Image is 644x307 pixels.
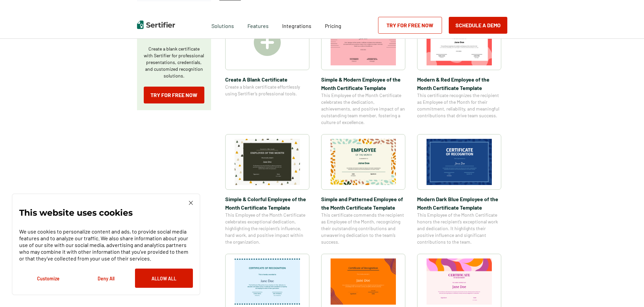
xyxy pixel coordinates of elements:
[325,21,341,29] a: Pricing
[19,209,133,216] p: This website uses cookies
[331,139,396,185] img: Simple and Patterned Employee of the Month Certificate Template
[417,92,501,119] span: This certificate recognizes the recipient as Employee of the Month for their commitment, reliabil...
[331,19,396,65] img: Simple & Modern Employee of the Month Certificate Template
[427,19,492,65] img: Modern & Red Employee of the Month Certificate Template
[189,201,193,205] img: Cookie Popup Close
[427,258,492,305] img: Certificate of Achievement for Preschool Template
[321,212,405,245] span: This certificate commends the recipient as Employee of the Month, recognizing their outstanding c...
[211,21,234,29] span: Solutions
[378,17,442,34] a: Try for Free Now
[144,45,204,79] p: Create a blank certificate with Sertifier for professional presentations, credentials, and custom...
[254,29,281,56] img: Create A Blank Certificate
[225,75,309,84] span: Create A Blank Certificate
[225,134,309,245] a: Simple & Colorful Employee of the Month Certificate TemplateSimple & Colorful Employee of the Mon...
[19,269,77,288] button: Customize
[19,228,193,262] p: We use cookies to personalize content and ads, to provide social media features and to analyze ou...
[417,134,501,245] a: Modern Dark Blue Employee of the Month Certificate TemplateModern Dark Blue Employee of the Month...
[325,23,341,29] span: Pricing
[135,269,193,288] button: Allow All
[331,258,396,305] img: Certificate of Recognition for Pastor
[449,17,507,34] button: Schedule a Demo
[321,14,405,126] a: Simple & Modern Employee of the Month Certificate TemplateSimple & Modern Employee of the Month C...
[225,84,309,97] span: Create a blank certificate effortlessly using Sertifier’s professional tools.
[144,87,204,103] a: Try for Free Now
[321,195,405,212] span: Simple and Patterned Employee of the Month Certificate Template
[235,258,300,305] img: Certificate of Recognition for Teachers Template
[321,134,405,245] a: Simple and Patterned Employee of the Month Certificate TemplateSimple and Patterned Employee of t...
[247,21,269,29] span: Features
[427,139,492,185] img: Modern Dark Blue Employee of the Month Certificate Template
[417,14,501,126] a: Modern & Red Employee of the Month Certificate TemplateModern & Red Employee of the Month Certifi...
[225,195,309,212] span: Simple & Colorful Employee of the Month Certificate Template
[321,75,405,92] span: Simple & Modern Employee of the Month Certificate Template
[137,21,175,29] img: Sertifier | Digital Credentialing Platform
[321,92,405,126] span: This Employee of the Month Certificate celebrates the dedication, achievements, and positive impa...
[282,21,311,29] a: Integrations
[235,139,300,185] img: Simple & Colorful Employee of the Month Certificate Template
[417,195,501,212] span: Modern Dark Blue Employee of the Month Certificate Template
[225,212,309,245] span: This Employee of the Month Certificate celebrates exceptional dedication, highlighting the recipi...
[282,23,311,29] span: Integrations
[77,269,135,288] button: Deny All
[417,212,501,245] span: This Employee of the Month Certificate honors the recipient’s exceptional work and dedication. It...
[417,75,501,92] span: Modern & Red Employee of the Month Certificate Template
